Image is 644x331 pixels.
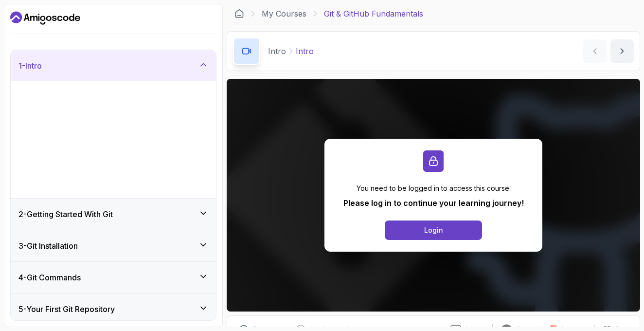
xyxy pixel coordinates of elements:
p: Please log in to continue your learning journey! [343,197,524,209]
h3: 4 - Git Commands [18,272,81,283]
p: Git & GitHub Fundamentals [324,8,423,19]
h3: 5 - Your First Git Repository [18,303,115,315]
p: Intro [296,45,314,57]
p: Intro [268,45,286,57]
h3: 2 - Getting Started With Git [18,208,113,220]
div: Login [424,225,443,235]
a: My Courses [262,8,306,19]
button: 3-Git Installation [11,230,216,261]
button: Login [385,221,482,240]
button: 2-Getting Started With Git [11,199,216,230]
p: You need to be logged in to access this course. [343,184,524,193]
h3: 1 - Intro [18,60,42,72]
button: previous content [583,39,607,63]
a: Dashboard [234,9,244,18]
button: 5-Your First Git Repository [11,294,216,325]
button: next content [610,39,634,63]
button: 4-Git Commands [11,262,216,293]
h3: 3 - Git Installation [18,240,78,252]
button: 1-Intro [11,50,216,81]
a: Dashboard [10,10,80,26]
